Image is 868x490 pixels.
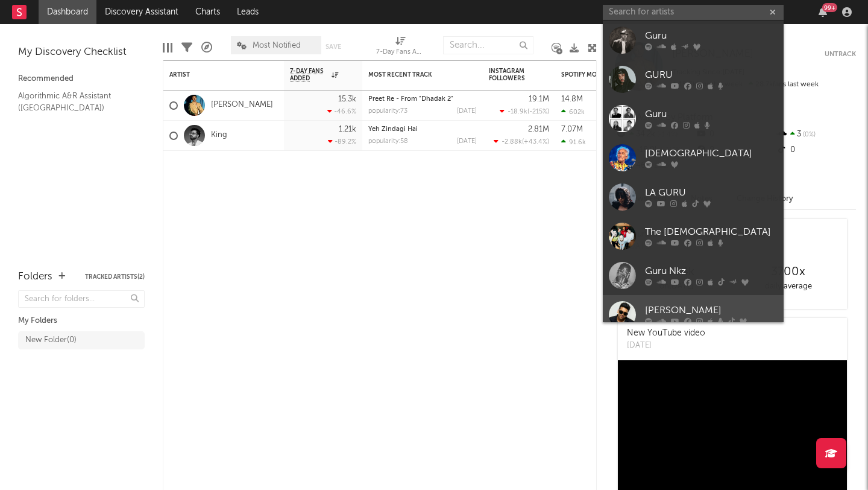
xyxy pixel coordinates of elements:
a: GURU [603,60,784,99]
div: -89.2 % [328,138,356,145]
button: 99+ [819,7,827,17]
span: 7-Day Fans Added [290,68,329,82]
div: Most Recent Track [368,71,459,78]
div: Recommended [18,72,145,86]
a: The [DEMOGRAPHIC_DATA] [603,217,784,256]
div: Artist [169,71,260,78]
button: Filter by Artist [266,69,278,81]
a: Preet Re - From "Dhadak 2" [368,96,453,103]
div: [DATE] [627,340,705,352]
a: Algorithmic A&R Assistant ([GEOGRAPHIC_DATA]) [18,89,133,114]
div: 19.1M [529,95,549,103]
div: Filters [181,30,192,65]
div: Guru [645,29,778,43]
div: A&R Pipeline [201,30,212,65]
button: Filter by Most Recent Track [465,69,477,81]
a: [PERSON_NAME] [603,295,784,334]
button: Filter by Instagram Followers [537,69,549,81]
a: Guru Nkz [603,256,784,295]
div: 7-Day Fans Added (7-Day Fans Added) [376,30,424,65]
div: Folders [18,270,52,284]
span: 0 % [801,132,816,138]
div: -46.6 % [327,107,356,115]
div: daily average [732,279,844,294]
div: LA GURU [645,186,778,200]
a: King [211,130,227,141]
input: Search... [443,36,533,54]
button: Filter by 7-Day Fans Added [344,69,356,81]
div: 602k [561,108,585,116]
a: [DEMOGRAPHIC_DATA] [603,138,784,177]
div: 0 [776,142,856,158]
div: Spotify Monthly Listeners [561,71,652,78]
div: 14.8M [561,95,583,103]
button: Untrack [825,48,856,60]
div: Guru [645,107,778,122]
input: Search for folders... [18,290,145,308]
div: My Discovery Checklist [18,45,145,60]
span: Most Notified [253,42,301,49]
button: Save [325,43,341,50]
a: LA GURU [603,177,784,217]
div: New Folder ( 0 ) [25,333,77,348]
div: 3 [776,127,856,142]
a: New Folder(0) [18,331,145,349]
div: 7.07M [561,126,583,133]
span: +43.4 % [524,139,547,145]
div: 2.81M [528,126,549,133]
div: Guru Nkz [645,264,778,279]
div: [PERSON_NAME] [645,304,778,318]
div: Yeh Zindagi Hai [368,126,477,133]
div: Preet Re - From "Dhadak 2" [368,96,477,103]
span: -215 % [529,109,547,115]
div: 91.6k [561,138,586,146]
div: The [DEMOGRAPHIC_DATA] [645,225,778,240]
div: Edit Columns [163,30,172,65]
div: My Folders [18,314,145,328]
div: popularity: 58 [368,138,408,145]
input: Search for artists [603,5,784,20]
div: [DATE] [457,138,477,145]
div: 1.21k [339,126,356,133]
div: 15.3k [338,95,356,103]
a: [PERSON_NAME] [211,100,273,110]
div: 7-Day Fans Added (7-Day Fans Added) [376,45,424,60]
button: Tracked Artists(2) [85,274,145,280]
span: -18.9k [508,109,527,115]
div: [DEMOGRAPHIC_DATA] [645,147,778,161]
span: -2.88k [502,139,522,145]
div: 99 + [822,3,837,12]
div: popularity: 73 [368,108,407,115]
div: ( ) [500,107,549,115]
a: Guru [603,21,784,60]
div: New YouTube video [627,327,705,340]
div: 3700 x [732,265,844,279]
a: Guru [603,99,784,138]
div: Instagram Followers [489,68,531,82]
div: ( ) [494,138,549,145]
div: [DATE] [457,108,477,115]
div: GURU [645,68,778,83]
a: Yeh Zindagi Hai [368,126,418,133]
